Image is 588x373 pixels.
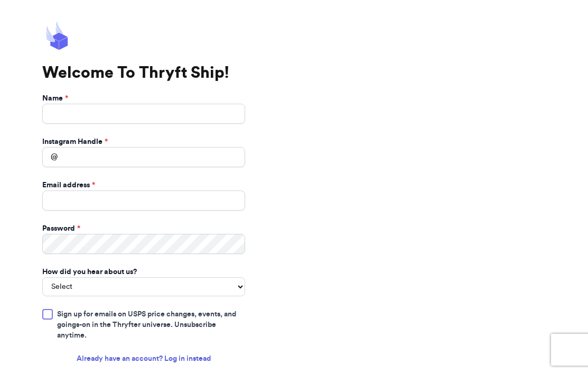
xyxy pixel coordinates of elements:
[42,180,95,190] label: Email address
[42,223,80,234] label: Password
[57,309,245,341] span: Sign up for emails on USPS price changes, events, and goings-on in the Thryfter universe. Unsubsc...
[42,137,108,147] label: Instagram Handle
[42,93,68,104] label: Name
[42,267,137,277] label: How did you hear about us?
[77,353,211,364] a: Already have an account? Log in instead
[42,63,245,83] h1: Welcome To Thryft Ship!
[42,147,58,167] div: @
